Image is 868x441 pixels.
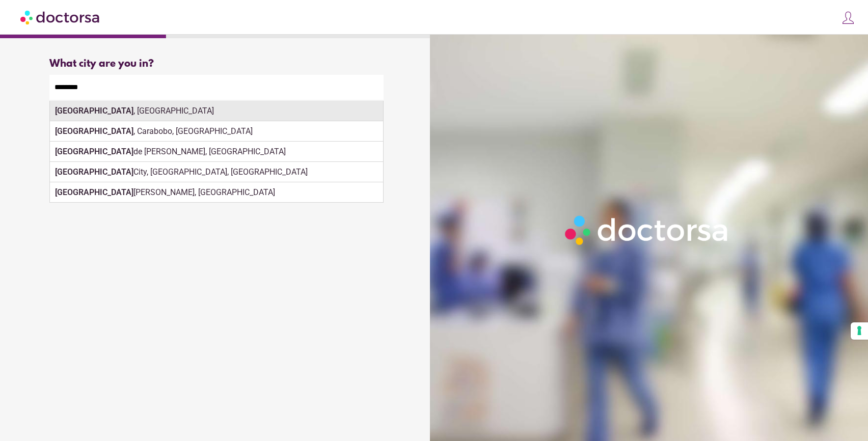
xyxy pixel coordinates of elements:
strong: [GEOGRAPHIC_DATA] [55,147,133,156]
strong: [GEOGRAPHIC_DATA] [55,187,133,197]
div: , Carabobo, [GEOGRAPHIC_DATA] [50,121,383,142]
div: City, [GEOGRAPHIC_DATA], [GEOGRAPHIC_DATA] [50,162,383,182]
div: What city are you in? [49,58,384,70]
img: Logo-Doctorsa-trans-White-partial-flat.png [560,211,734,250]
div: de [PERSON_NAME], [GEOGRAPHIC_DATA] [50,142,383,162]
strong: [GEOGRAPHIC_DATA] [55,106,133,116]
div: Make sure the city you pick is where you need assistance. [49,100,384,122]
div: , [GEOGRAPHIC_DATA] [50,101,383,121]
strong: [GEOGRAPHIC_DATA] [55,126,133,136]
img: Doctorsa.com [20,6,101,29]
div: [PERSON_NAME], [GEOGRAPHIC_DATA] [50,182,383,203]
strong: [GEOGRAPHIC_DATA] [55,167,133,177]
img: icons8-customer-100.png [841,11,855,25]
button: Your consent preferences for tracking technologies [851,322,868,340]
